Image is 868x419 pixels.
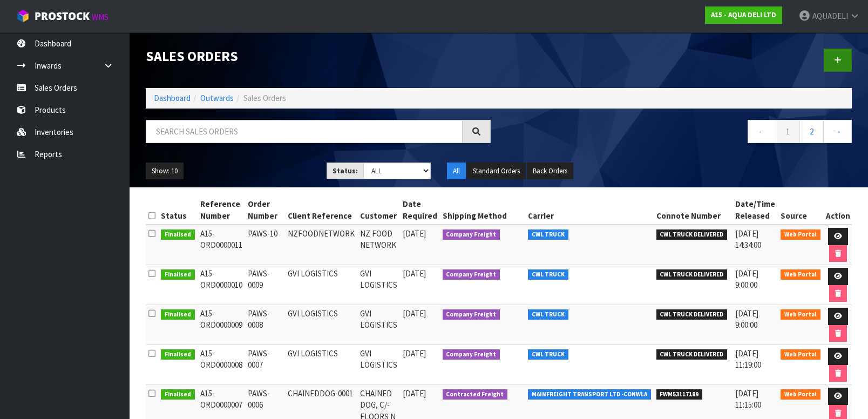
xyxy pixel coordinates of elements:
[161,349,195,360] span: Finalised
[656,309,728,320] span: CWL TRUCK DELIVERED
[781,269,820,280] span: Web Portal
[799,120,824,143] a: 2
[443,309,500,320] span: Company Freight
[403,308,426,319] span: [DATE]
[781,309,820,320] span: Web Portal
[403,268,426,279] span: [DATE]
[528,229,568,240] span: CWL TRUCK
[656,349,728,360] span: CWL TRUCK DELIVERED
[198,195,245,225] th: Reference Number
[245,345,285,385] td: PAWS-0007
[285,225,357,265] td: NZFOODNETWORK
[198,305,245,345] td: A15-ORD0000009
[748,120,776,143] a: ←
[161,269,195,280] span: Finalised
[35,9,90,23] span: ProStock
[443,389,508,400] span: Contracted Freight
[357,265,400,305] td: GVI LOGISTICS
[778,195,823,225] th: Source
[711,10,776,19] strong: A15 - AQUA DELI LTD
[245,195,285,225] th: Order Number
[527,163,573,180] button: Back Orders
[528,309,568,320] span: CWL TRUCK
[823,120,852,143] a: →
[528,389,651,400] span: MAINFREIGHT TRANSPORT LTD -CONWLA
[654,195,733,225] th: Connote Number
[733,195,778,225] th: Date/Time Released
[528,349,568,360] span: CWL TRUCK
[656,389,703,400] span: FWM53117189
[285,265,357,305] td: GVI LOGISTICS
[285,345,357,385] td: GVI LOGISTICS
[285,195,357,225] th: Client Reference
[400,195,440,225] th: Date Required
[781,389,820,400] span: Web Portal
[146,120,463,143] input: Search sales orders
[161,229,195,240] span: Finalised
[285,305,357,345] td: GVI LOGISTICS
[16,9,30,23] img: cube-alt.png
[656,269,728,280] span: CWL TRUCK DELIVERED
[447,163,466,180] button: All
[161,309,195,320] span: Finalised
[198,265,245,305] td: A15-ORD0000010
[443,229,500,240] span: Company Freight
[467,163,526,180] button: Standard Orders
[443,349,500,360] span: Company Freight
[735,388,761,410] span: [DATE] 11:15:00
[525,195,654,225] th: Carrier
[357,345,400,385] td: GVI LOGISTICS
[781,229,820,240] span: Web Portal
[245,265,285,305] td: PAWS-0009
[735,268,758,290] span: [DATE] 9:00:00
[776,120,800,143] a: 1
[403,388,426,398] span: [DATE]
[161,389,195,400] span: Finalised
[735,348,761,370] span: [DATE] 11:19:00
[781,349,820,360] span: Web Portal
[198,345,245,385] td: A15-ORD0000008
[507,120,852,146] nav: Page navigation
[357,305,400,345] td: GVI LOGISTICS
[198,225,245,265] td: A15-ORD0000011
[200,93,234,103] a: Outwards
[528,269,568,280] span: CWL TRUCK
[245,225,285,265] td: PAWS-10
[146,49,491,64] h1: Sales Orders
[656,229,728,240] span: CWL TRUCK DELIVERED
[440,195,526,225] th: Shipping Method
[146,163,184,180] button: Show: 10
[812,11,848,21] span: AQUADELI
[245,305,285,345] td: PAWS-0008
[243,93,286,103] span: Sales Orders
[357,195,400,225] th: Customer
[158,195,198,225] th: Status
[443,269,500,280] span: Company Freight
[403,228,426,239] span: [DATE]
[92,12,109,22] small: WMS
[823,195,853,225] th: Action
[403,348,426,359] span: [DATE]
[735,308,758,330] span: [DATE] 9:00:00
[154,93,191,103] a: Dashboard
[333,166,358,175] strong: Status:
[357,225,400,265] td: NZ FOOD NETWORK
[735,228,761,250] span: [DATE] 14:34:00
